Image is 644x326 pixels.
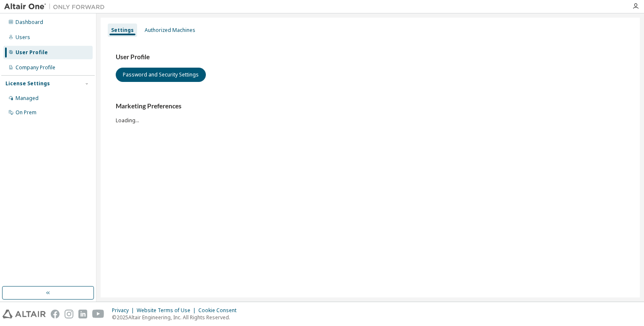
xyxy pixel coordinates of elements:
[65,310,73,318] img: instagram.svg
[111,27,134,34] div: Settings
[16,95,39,102] div: Managed
[145,27,195,34] div: Authorized Machines
[3,310,46,318] img: altair_logo.svg
[16,19,43,26] div: Dashboard
[16,34,30,41] div: Users
[16,109,36,116] div: On Prem
[78,310,87,318] img: linkedin.svg
[116,53,625,61] h3: User Profile
[116,102,625,124] div: Loading...
[112,307,137,314] div: Privacy
[16,49,48,56] div: User Profile
[16,64,55,71] div: Company Profile
[116,68,206,82] button: Password and Security Settings
[112,314,241,321] p: © 2025 Altair Engineering, Inc. All Rights Reserved.
[4,3,109,11] img: Altair One
[5,80,50,87] div: License Settings
[51,310,60,318] img: facebook.svg
[137,307,198,314] div: Website Terms of Use
[92,310,104,318] img: youtube.svg
[198,307,241,314] div: Cookie Consent
[116,102,625,110] h3: Marketing Preferences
